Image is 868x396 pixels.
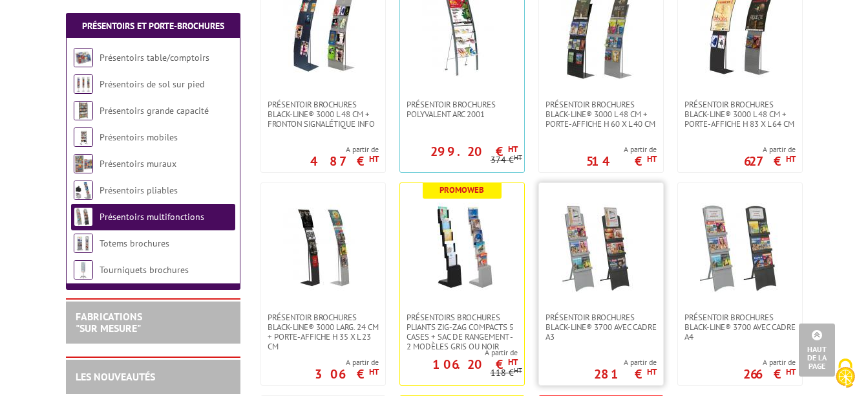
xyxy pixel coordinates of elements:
[491,155,522,165] p: 374 €
[74,154,93,173] img: Présentoirs muraux
[261,100,385,129] a: Présentoir brochures Black-Line® 3000 L 48 cm + fronton signalétique info
[74,48,93,67] img: Présentoirs table/comptoirs
[695,203,785,293] img: Présentoir brochures Black-Line® 3700 avec cadre A4
[786,366,796,377] sup: HT
[100,184,178,196] a: Présentoirs pliables
[400,313,524,351] a: Présentoirs brochures pliants Zig-Zag compacts 5 cases + sac de rangement - 2 Modèles Gris ou Noir
[743,370,796,378] p: 266 €
[556,203,646,293] img: Présentoir brochures Black-Line® 3700 avec cadre A3
[684,100,796,129] span: Présentoir brochures Black-Line® 3000 L 48 cm + porte-affiche H 83 x L 64 cm
[823,352,868,396] button: Cookies (fenêtre modale)
[100,158,176,170] a: Présentoirs muraux
[315,370,379,378] p: 306 €
[74,74,93,94] img: Présentoirs de sol sur pied
[76,370,155,383] a: LES NOUVEAUTÉS
[261,313,385,351] a: Présentoir brochures Black-Line® 3000 Larg. 24 cm + porte-affiche H 35 x L 23 cm
[74,181,93,200] img: Présentoirs pliables
[369,366,379,377] sup: HT
[678,313,802,342] a: Présentoir brochures Black-Line® 3700 avec cadre A4
[100,105,209,116] a: Présentoirs grande capacité
[744,144,796,155] span: A partir de
[647,366,657,377] sup: HT
[594,357,657,368] span: A partir de
[545,100,657,129] span: Présentoir brochures Black-Line® 3000 L 48 cm + porte-affiche H 60 x L 40 cm
[407,100,518,119] span: Présentoir Brochures polyvalent Arc 2001
[268,313,379,351] span: Présentoir brochures Black-Line® 3000 Larg. 24 cm + porte-affiche H 35 x L 23 cm
[100,78,204,90] a: Présentoirs de sol sur pied
[514,153,522,162] sup: HT
[100,264,189,276] a: Tourniquets brochures
[743,357,796,368] span: A partir de
[74,101,93,120] img: Présentoirs grande capacité
[400,347,518,358] span: A partir de
[310,157,379,165] p: 487 €
[100,237,169,249] a: Totems brochures
[799,324,835,377] a: Haut de la page
[76,310,142,335] a: FABRICATIONS"Sur Mesure"
[491,368,522,378] p: 118 €
[514,366,522,375] sup: HT
[545,313,657,342] span: Présentoir brochures Black-Line® 3700 avec cadre A3
[586,144,657,155] span: A partir de
[586,157,657,165] p: 514 €
[407,313,518,351] span: Présentoirs brochures pliants Zig-Zag compacts 5 cases + sac de rangement - 2 Modèles Gris ou Noir
[508,144,518,155] sup: HT
[400,100,524,119] a: Présentoir Brochures polyvalent Arc 2001
[82,20,224,32] a: Présentoirs et Porte-brochures
[684,313,796,342] span: Présentoir brochures Black-Line® 3700 avec cadre A4
[278,203,368,293] img: Présentoir brochures Black-Line® 3000 Larg. 24 cm + porte-affiche H 35 x L 23 cm
[100,131,178,143] a: Présentoirs mobiles
[539,100,663,129] a: Présentoir brochures Black-Line® 3000 L 48 cm + porte-affiche H 60 x L 40 cm
[100,52,209,63] a: Présentoirs table/comptoirs
[508,357,518,368] sup: HT
[647,153,657,164] sup: HT
[539,313,663,342] a: Présentoir brochures Black-Line® 3700 avec cadre A3
[744,157,796,165] p: 627 €
[594,370,657,378] p: 281 €
[369,153,379,164] sup: HT
[430,148,518,155] p: 299.20 €
[678,100,802,129] a: Présentoir brochures Black-Line® 3000 L 48 cm + porte-affiche H 83 x L 64 cm
[439,184,484,195] b: Promoweb
[268,100,379,129] span: Présentoir brochures Black-Line® 3000 L 48 cm + fronton signalétique info
[310,144,379,155] span: A partir de
[74,127,93,147] img: Présentoirs mobiles
[786,153,796,164] sup: HT
[100,211,204,223] a: Présentoirs multifonctions
[417,203,507,293] img: Présentoirs brochures pliants Zig-Zag compacts 5 cases + sac de rangement - 2 Modèles Gris ou Noir
[74,234,93,253] img: Totems brochures
[829,357,862,390] img: Cookies (fenêtre modale)
[432,360,518,368] p: 106.20 €
[74,207,93,226] img: Présentoirs multifonctions
[74,260,93,280] img: Tourniquets brochures
[315,357,379,368] span: A partir de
